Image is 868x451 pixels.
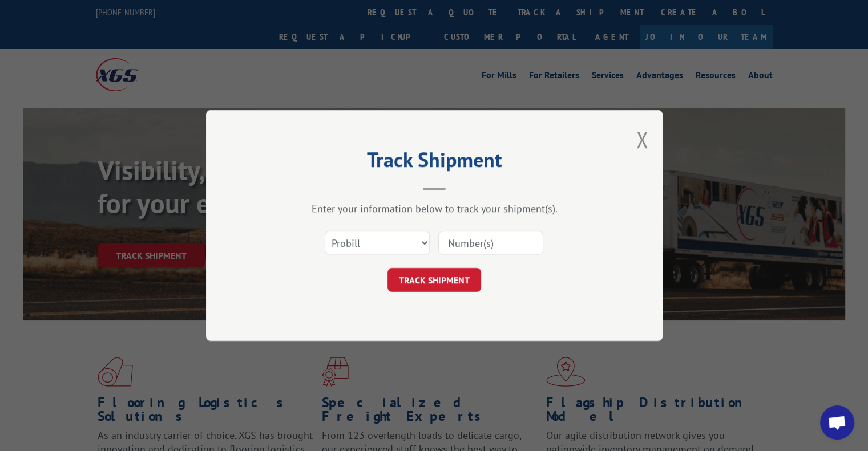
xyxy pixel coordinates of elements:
h2: Track Shipment [263,152,605,173]
input: Number(s) [438,231,543,255]
a: Open chat [820,405,854,440]
button: Close modal [636,124,648,155]
div: Enter your information below to track your shipment(s). [263,202,605,215]
button: TRACK SHIPMENT [387,268,481,292]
